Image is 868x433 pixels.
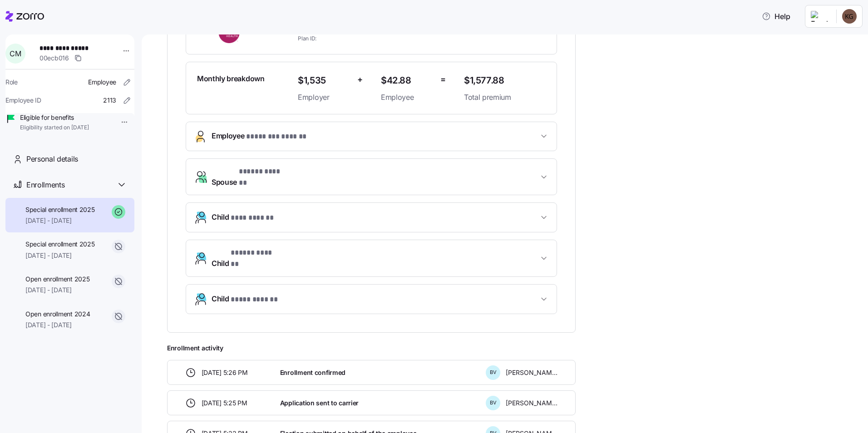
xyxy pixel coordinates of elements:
[25,275,89,284] span: Open enrollment 2025
[197,73,265,84] span: Monthly breakdown
[755,7,798,25] button: Help
[298,73,350,88] span: $1,535
[280,399,359,408] span: Application sent to carrier
[5,78,18,87] span: Role
[440,73,446,86] span: =
[506,368,557,377] span: [PERSON_NAME]
[212,293,280,305] span: Child
[25,285,89,295] span: [DATE] - [DATE]
[25,320,90,330] span: [DATE] - [DATE]
[464,73,546,88] span: $1,577.88
[357,73,363,86] span: +
[381,73,433,88] span: $42.88
[26,179,64,191] span: Enrollments
[280,368,345,377] span: Enrollment confirmed
[20,113,89,122] span: Eligible for benefits
[490,370,497,375] span: B V
[25,251,95,260] span: [DATE] - [DATE]
[39,54,69,63] span: 00ecb016
[25,240,95,249] span: Special enrollment 2025
[103,96,116,105] span: 2113
[212,212,274,224] span: Child
[25,310,90,319] span: Open enrollment 2024
[167,344,576,353] span: Enrollment activity
[490,400,497,405] span: B V
[842,9,857,24] img: b34cea83cf096b89a2fb04a6d3fa81b3
[20,124,89,132] span: Eligibility started on [DATE]
[88,78,116,87] span: Employee
[381,92,433,103] span: Employee
[202,399,247,408] span: [DATE] 5:25 PM
[464,92,546,103] span: Total premium
[25,216,95,225] span: [DATE] - [DATE]
[298,34,316,42] span: Plan ID:
[25,205,95,214] span: Special enrollment 2025
[212,247,280,269] span: Child
[212,166,286,188] span: Spouse
[212,130,309,143] span: Employee
[5,96,41,105] span: Employee ID
[762,11,790,22] span: Help
[202,368,248,377] span: [DATE] 5:26 PM
[10,50,21,57] span: C M
[26,153,78,165] span: Personal details
[298,92,350,103] span: Employer
[506,399,557,408] span: [PERSON_NAME]
[811,11,829,22] img: Employer logo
